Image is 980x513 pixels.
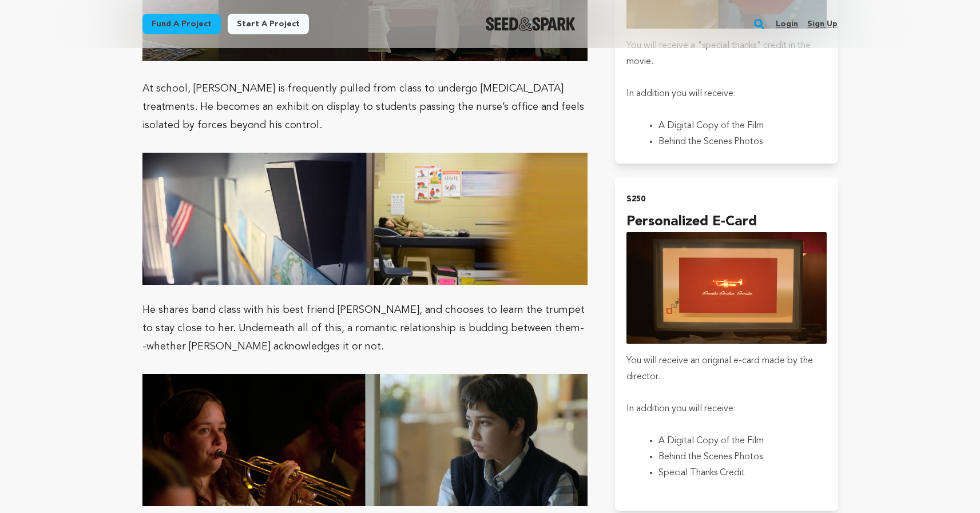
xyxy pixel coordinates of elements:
span: He shares band class with his best friend [PERSON_NAME], and chooses to learn the trumpet to stay... [142,305,585,352]
button: $250 Personalized E-Card incentive You will receive an original e-card made by the director.In ad... [615,177,838,511]
h4: Personalized E-Card [626,212,826,232]
p: You will receive an original e-card made by the director. [626,353,826,385]
img: 1738569446-3.jpg [142,153,588,285]
span: At school, [PERSON_NAME] is frequently pulled from class to undergo [MEDICAL_DATA] treatments. He... [142,83,584,130]
a: Seed&Spark Homepage [486,17,576,31]
img: Seed&Spark Logo Dark Mode [486,17,576,31]
p: In addition you will receive: [626,401,826,417]
a: Fund a project [142,14,221,34]
p: In addition you will receive: [626,86,826,102]
li: A Digital Copy of the Film [658,118,812,134]
img: incentive [626,232,826,344]
li: Behind the Scenes Photos [658,134,812,150]
a: Login [776,15,798,33]
li: Behind the Scenes Photos [658,449,812,465]
li: Special Thanks Credit [658,465,812,481]
p: You will receive a "special thanks" credit in the movie. [626,38,826,70]
li: A Digital Copy of the Film [658,433,812,449]
a: Sign up [807,15,838,33]
img: 1738569851-4.jpg [142,374,588,506]
h2: $250 [626,191,826,207]
a: Start a project [228,14,309,34]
